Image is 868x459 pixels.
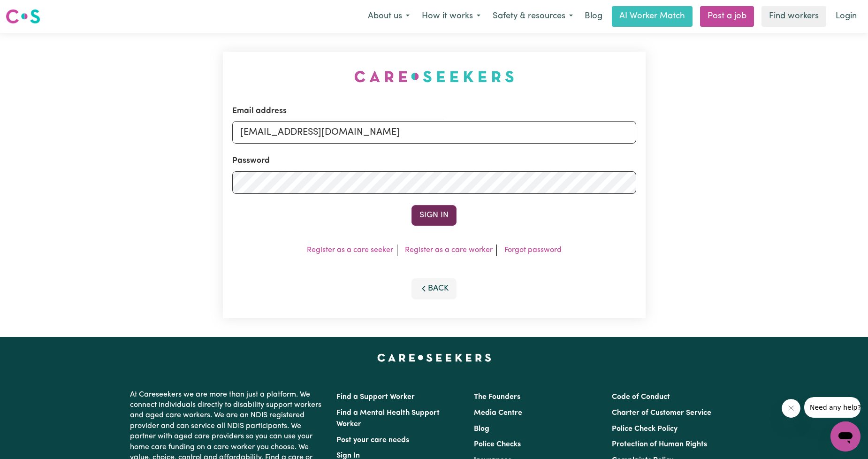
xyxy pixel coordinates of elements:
[830,421,860,451] iframe: Button to launch messaging window
[416,7,487,26] button: How it works
[307,246,393,254] a: Register as a care seeker
[336,409,440,428] a: Find a Mental Health Support Worker
[405,246,493,254] a: Register as a care worker
[579,6,608,27] a: Blog
[612,425,678,433] a: Police Check Policy
[474,409,522,417] a: Media Centre
[6,8,40,25] img: Careseekers logo
[612,393,670,401] a: Code of Conduct
[232,121,636,144] input: Email address
[761,6,826,27] a: Find workers
[830,6,862,27] a: Login
[504,246,562,254] a: Forgot password
[362,7,416,26] button: About us
[474,425,489,433] a: Blog
[411,278,457,299] button: Back
[487,7,579,26] button: Safety & resources
[377,354,491,361] a: Careseekers home page
[336,436,409,444] a: Post your care needs
[612,441,707,448] a: Protection of Human Rights
[612,409,711,417] a: Charter of Customer Service
[411,205,457,226] button: Sign In
[474,393,520,401] a: The Founders
[612,6,693,27] a: AI Worker Match
[232,105,287,117] label: Email address
[6,6,40,27] a: Careseekers logo
[232,155,270,167] label: Password
[700,6,754,27] a: Post a job
[6,7,57,14] span: Need any help?
[782,399,800,418] iframe: Close message
[336,393,415,401] a: Find a Support Worker
[474,441,521,448] a: Police Checks
[804,397,860,418] iframe: Message from company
